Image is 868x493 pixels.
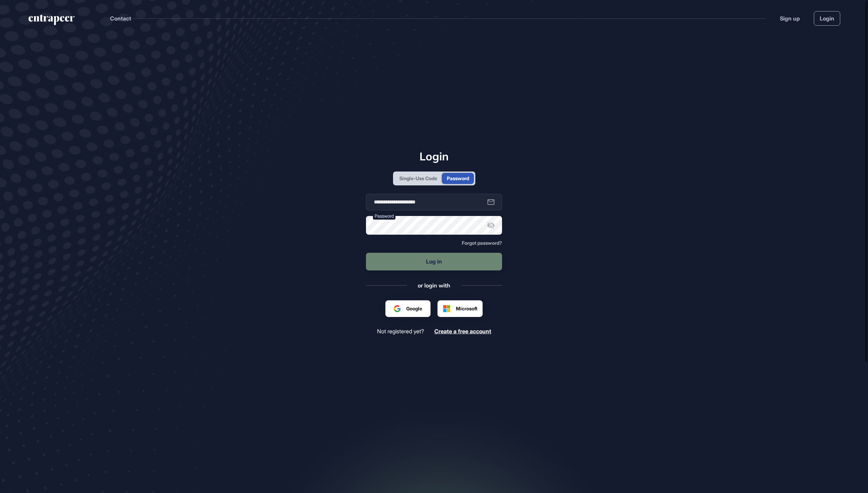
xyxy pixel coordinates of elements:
a: Sign up [780,14,800,23]
span: Forgot password? [462,240,502,246]
label: Password [373,212,395,219]
button: Contact [110,14,131,23]
span: Microsoft [456,305,477,312]
div: Single-Use Code [399,175,437,182]
span: Not registered yet? [377,328,424,335]
a: Login [814,11,840,26]
div: or login with [418,282,450,289]
button: Log in [366,253,502,270]
a: Forgot password? [462,240,502,246]
div: Password [447,175,469,182]
h1: Login [366,150,502,163]
a: entrapeer-logo [28,15,75,28]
